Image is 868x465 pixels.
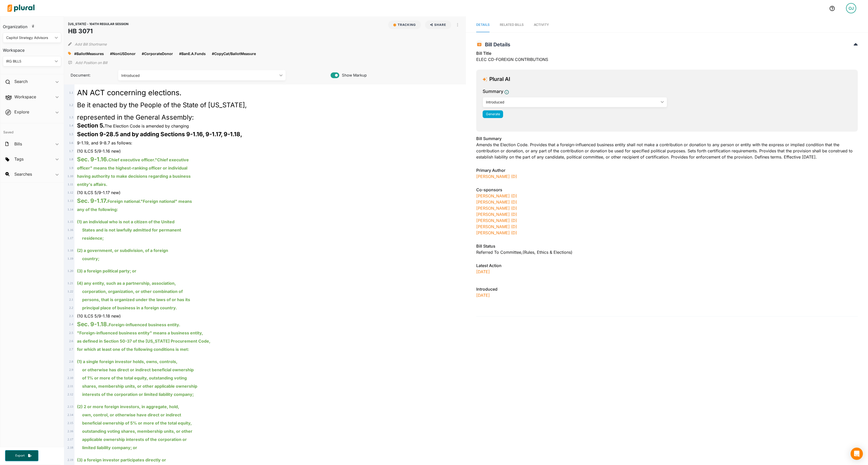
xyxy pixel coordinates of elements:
ins: principal place of business in a foreign country. [82,305,177,310]
span: 1 . 2 [69,103,73,107]
span: 2 . 10 [68,376,73,380]
ins: corporation, organization, or other combination of [82,289,183,294]
ins: own, control, or otherwise have direct or indirect [82,412,181,417]
ins: persons, that is organized under the laws of or has its [82,297,190,302]
ins: for which at least one of the following conditions is met: [77,347,189,352]
h3: Summary [483,88,503,95]
ins: interests of the corporation or limited liability company; [82,392,194,397]
h3: Co-sponsors [476,187,858,193]
h3: Latest Action [476,262,858,269]
span: (10 ILCS 5/9-1.18 new) [77,313,121,319]
span: [US_STATE] - 104TH REGULAR SESSION [68,22,128,26]
ins: Foreign national. [107,199,140,204]
span: 1 . 1 [69,91,73,94]
span: represented in the General Assembly: [77,113,194,121]
div: Open Intercom Messenger [851,448,863,460]
span: 1 . 18 [68,249,73,252]
span: (10 ILCS 5/9-1.16 new) [77,149,121,154]
div: Tooltip anchor [31,24,35,28]
ins: (2) a government, or subdivision, of a foreign [77,248,168,253]
div: OJ [846,3,856,13]
a: [PERSON_NAME] (D) [476,174,517,179]
ins: "Foreign-influenced business entity" means a business entity, [77,330,203,335]
a: OJ [842,1,860,15]
ins: (4) any entity, such as a partnership, association, [77,281,176,286]
ins: beneficial ownership of 5% or more of the total equity, [82,420,192,426]
span: 2 . 2 [69,306,73,310]
a: #CopyCat/BallotMeasure [212,51,256,56]
ins: of 1% or more of the total equity, outstanding voting [82,375,187,381]
span: 1 . 14 [68,208,73,211]
span: 1 . 12 [68,191,73,194]
span: 1 . 11 [68,183,73,186]
ins: "Chief executive [155,157,189,162]
a: [PERSON_NAME] (D) [476,230,517,235]
span: 1 . 10 [68,174,73,178]
h3: Plural AI [489,76,510,82]
strong: Sec. 9-1.17. [77,197,107,204]
span: Document: [68,72,112,78]
ins: outstanding voting shares, membership units, or other [82,429,192,434]
h4: Saved [0,123,64,136]
span: 2 . 4 [69,322,73,326]
span: Generate [486,112,500,116]
span: 2 . 7 [69,347,73,351]
span: 1 . 21 [68,281,73,285]
div: ELEC CD-FOREIGN CONTRIBUTIONS [476,50,858,66]
ins: officer" means the highest-ranking officer or individual [77,165,187,171]
h3: Bill Status [476,243,858,249]
ins: or otherwise has direct or indirect beneficial ownership [82,367,194,372]
a: [PERSON_NAME] (D) [476,206,517,211]
a: RELATED BILLS [500,18,524,32]
span: 1 . 17 [68,236,73,240]
span: 2 . 19 [68,458,73,462]
ins: (3) a foreign investor participates directly or [77,457,166,462]
button: Share [425,20,451,29]
span: 1 . 4 [69,124,73,127]
span: 2 . 14 [68,413,73,417]
span: 1 . 20 [68,269,73,273]
span: (10 ILCS 5/9-1.17 new) [77,190,121,195]
ins: as defined in Section 50-37 of the [US_STATE] Procurement Code, [77,339,210,344]
h2: Search [14,79,28,84]
ins: "Foreign national" means [140,199,192,204]
a: [PERSON_NAME] (D) [476,193,517,198]
span: AN ACT concerning elections. [77,88,181,97]
ins: residence; [82,236,104,241]
strong: Section 5. [77,122,105,129]
h2: Searches [14,171,32,177]
a: Activity [534,18,549,32]
span: 2 . 16 [68,429,73,433]
button: Tracking [388,20,421,29]
span: The Election Code is amended by changing [77,123,189,129]
h3: Bill Title [476,50,858,56]
button: Share [423,20,453,29]
ins: Chief executive officer. [108,157,155,162]
h3: Primary Author [476,167,858,173]
div: Introduced [121,73,277,78]
a: #CorporateDonor [142,51,173,56]
span: Rules [524,250,537,255]
ins: applicable ownership interests of the corporation or [82,437,187,442]
span: 1 . 9 [69,166,73,170]
h2: Bills [14,141,22,147]
h3: Bill Summary [476,135,858,142]
h2: Workspace [14,94,36,100]
span: 2 . 9 [69,368,73,372]
a: [PERSON_NAME] (D) [476,199,517,205]
button: Export [5,450,38,461]
div: RELATED BILLS [500,22,524,27]
span: Show Markup [339,72,367,78]
ins: (3) a foreign political party; or [77,268,136,273]
a: #BallotMeasures [74,51,104,56]
h2: Explore [14,109,29,115]
h3: Introduced [476,286,858,292]
a: #BanE.A.Funds [179,51,206,56]
span: Details [476,23,490,27]
span: 2 . 12 [68,393,73,396]
strong: Sec. 9-1.16. [77,156,108,163]
span: Be it enacted by the People of the State of [US_STATE], [77,101,247,109]
span: 1 . 6 [69,141,73,145]
span: #NonUSDonor [110,51,136,56]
